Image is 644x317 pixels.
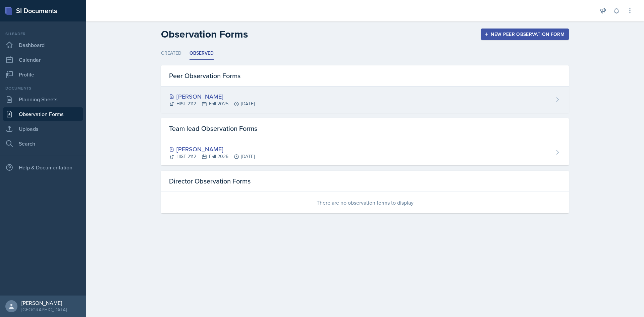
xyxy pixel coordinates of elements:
[190,47,214,60] li: Observed
[161,47,181,60] li: Created
[3,161,83,174] div: Help & Documentation
[3,31,83,37] div: Si leader
[481,29,569,40] button: New Peer Observation Form
[161,87,569,113] a: [PERSON_NAME] HIST 2112Fall 2025[DATE]
[21,306,67,313] div: [GEOGRAPHIC_DATA]
[485,32,565,37] div: New Peer Observation Form
[21,300,67,306] div: [PERSON_NAME]
[3,137,83,150] a: Search
[3,38,83,52] a: Dashboard
[3,85,83,91] div: Documents
[161,139,569,165] a: [PERSON_NAME] HIST 2112Fall 2025[DATE]
[3,53,83,66] a: Calendar
[161,192,569,213] div: There are no observation forms to display
[161,28,248,40] h2: Observation Forms
[169,153,255,160] div: HIST 2112 Fall 2025 [DATE]
[169,92,255,101] div: [PERSON_NAME]
[161,118,569,139] div: Team lead Observation Forms
[169,145,255,154] div: [PERSON_NAME]
[3,93,83,106] a: Planning Sheets
[169,100,255,107] div: HIST 2112 Fall 2025 [DATE]
[161,65,569,87] div: Peer Observation Forms
[3,68,83,81] a: Profile
[3,107,83,121] a: Observation Forms
[3,122,83,136] a: Uploads
[161,171,569,192] div: Director Observation Forms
